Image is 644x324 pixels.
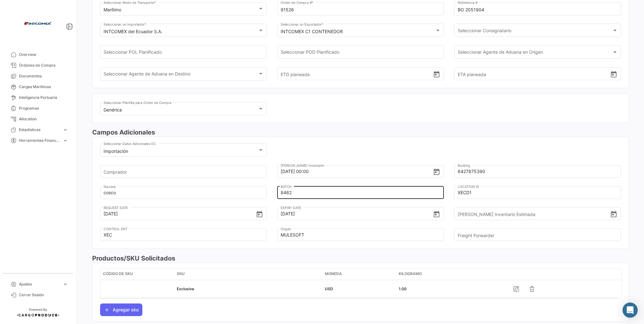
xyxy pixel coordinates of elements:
img: intcomex.png [22,8,54,39]
span: Exclusive [177,286,194,291]
span: Overview [19,52,68,57]
span: Seleccionar Agente de Aduana en Destino [104,72,258,78]
mat-select-trigger: INTCOMEX C1 CONTENEDOR [281,29,343,34]
span: Herramientas Financieras [19,138,60,143]
h3: Campos Adicionales [92,128,629,137]
a: Cargas Marítimas [5,81,71,92]
span: expand_more [63,281,68,287]
span: Cerrar Sesión [19,292,68,298]
span: Código de SKU [103,271,133,277]
span: Estadísticas [19,127,60,133]
a: Allocation [5,114,71,124]
input: Seleccionar una fecha [281,160,433,183]
button: Open calendar [610,70,617,77]
span: Documentos [19,73,68,79]
span: USD [325,286,333,291]
div: Abrir Intercom Messenger [623,303,638,318]
span: Kilogramo [399,271,422,277]
span: SKU [177,271,185,277]
a: Órdenes de Compra [5,60,71,71]
button: Agregar sku [100,303,142,316]
span: Moneda [325,271,342,277]
span: Inteligencia Portuaria [19,95,68,100]
input: Seleccionar una fecha [281,203,433,225]
mat-select-trigger: INTCOMEX del Ecuador S.A. [104,29,162,34]
button: Open calendar [256,210,263,217]
span: Órdenes de Compra [19,63,68,68]
datatable-header-cell: Moneda [322,268,396,280]
input: Seleccionar una fecha [104,203,256,225]
button: Open calendar [433,168,440,175]
a: Programas [5,103,71,114]
span: expand_more [63,138,68,143]
span: Allocation [19,116,68,122]
span: Ajustes [19,281,60,287]
span: Seleccionar Consignatario [458,29,612,34]
datatable-header-cell: Código de SKU [100,268,174,280]
span: Programas [19,105,68,111]
mat-select-trigger: Importación [104,148,128,154]
datatable-header-cell: SKU [174,268,322,280]
span: Cargas Marítimas [19,84,68,90]
mat-select-trigger: Genérica [104,107,122,112]
button: Open calendar [433,210,440,217]
a: Inteligencia Portuaria [5,92,71,103]
span: Seleccionar Agente de Aduana en Origen [458,51,612,56]
h3: Productos/SKU Solicitados [92,254,629,263]
a: Overview [5,49,71,60]
span: 1.00 [399,286,407,291]
span: expand_more [63,127,68,133]
button: Open calendar [610,210,617,217]
a: Documentos [5,71,71,81]
button: Open calendar [433,70,440,77]
mat-select-trigger: Marítimo [104,7,121,12]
